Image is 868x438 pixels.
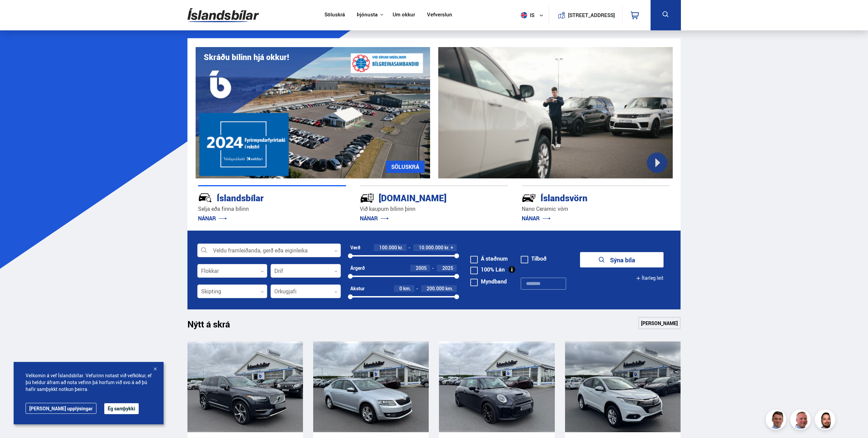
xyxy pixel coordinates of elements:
a: SÖLUSKRÁ [386,161,425,173]
label: Myndband [470,279,507,284]
h1: Nýtt á skrá [187,319,242,333]
span: 10.000.000 [419,244,443,251]
img: nhp88E3Fdnt1Opn2.png [816,410,836,431]
span: kr. [444,245,450,250]
span: 0 [399,285,402,292]
span: Velkomin á vef Íslandsbílar. Vefurinn notast við vefkökur, ef þú heldur áfram að nota vefinn þá h... [26,372,152,393]
span: 2025 [442,265,453,271]
img: siFngHWaQ9KaOqBr.png [791,410,812,431]
span: 100.000 [379,244,397,251]
button: [STREET_ADDRESS] [571,12,612,18]
img: eKx6w-_Home_640_.png [196,47,430,178]
button: Þjónusta [357,12,378,18]
p: Selja eða finna bílinn [198,205,346,213]
a: NÁNAR [360,215,389,222]
button: Ítarleg leit [636,271,664,286]
span: 200.000 [427,285,444,292]
div: Verð [350,245,360,250]
img: FbJEzSuNWCJXmdc-.webp [767,410,787,431]
a: Söluskrá [324,12,345,19]
img: tr5P-W3DuiFaO7aO.svg [360,191,374,205]
a: Um okkur [393,12,415,19]
p: Við kaupum bílinn þinn [360,205,508,213]
div: Árgerð [350,265,365,271]
a: [PERSON_NAME] [638,317,681,329]
a: NÁNAR [522,215,551,222]
span: km. [403,286,411,291]
img: -Svtn6bYgwAsiwNX.svg [522,191,536,205]
button: Sýna bíla [580,252,664,267]
div: [DOMAIN_NAME] [360,191,484,203]
label: Á staðnum [470,256,508,261]
button: Ég samþykki [104,403,139,414]
label: Tilboð [521,256,547,261]
img: JRvxyua_JYH6wB4c.svg [198,191,212,205]
button: is [518,5,549,25]
img: svg+xml;base64,PHN2ZyB4bWxucz0iaHR0cDovL3d3dy53My5vcmcvMjAwMC9zdmciIHdpZHRoPSI1MTIiIGhlaWdodD0iNT... [521,12,527,18]
div: Íslandsvörn [522,191,646,203]
a: Vefverslun [427,12,452,19]
div: Akstur [350,286,365,291]
span: 2005 [416,265,427,271]
h1: Skráðu bílinn hjá okkur! [204,53,289,62]
a: [PERSON_NAME] upplýsingar [26,403,96,414]
label: 100% Lán [470,267,505,272]
a: NÁNAR [198,215,227,222]
span: + [451,245,453,250]
span: is [518,12,535,18]
span: kr. [398,245,403,250]
div: Íslandsbílar [198,191,322,203]
p: Nano Ceramic vörn [522,205,670,213]
img: G0Ugv5HjCgRt.svg [187,4,259,26]
a: [STREET_ADDRESS] [552,5,619,25]
span: km. [445,286,453,291]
